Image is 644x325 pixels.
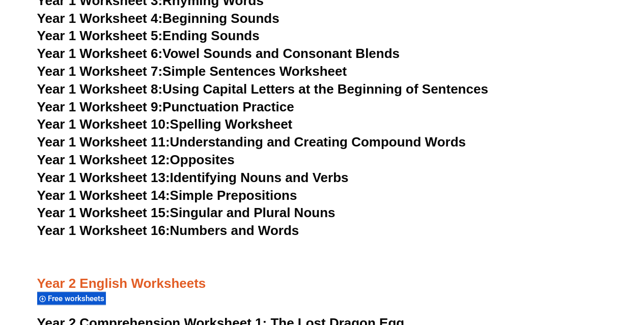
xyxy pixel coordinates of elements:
span: Year 1 Worksheet 5: [37,28,163,43]
span: Year 1 Worksheet 12: [37,152,170,167]
a: Year 1 Worksheet 13:Identifying Nouns and Verbs [37,170,349,185]
a: Year 1 Worksheet 9:Punctuation Practice [37,99,294,114]
span: Year 1 Worksheet 6: [37,46,163,61]
span: Year 1 Worksheet 16: [37,223,170,238]
a: Year 1 Worksheet 6:Vowel Sounds and Consonant Blends [37,46,400,61]
span: Year 1 Worksheet 14: [37,188,170,203]
span: Year 1 Worksheet 9: [37,99,163,114]
span: Year 1 Worksheet 8: [37,81,163,97]
h3: Year 2 English Worksheets [37,241,607,292]
span: Year 1 Worksheet 10: [37,116,170,132]
span: Year 1 Worksheet 13: [37,170,170,185]
iframe: Chat Widget [474,210,644,325]
span: Year 1 Worksheet 11: [37,134,170,150]
a: Year 1 Worksheet 5:Ending Sounds [37,28,260,43]
div: Free worksheets [37,291,106,305]
span: Year 1 Worksheet 7: [37,64,163,79]
a: Year 1 Worksheet 16:Numbers and Words [37,223,299,238]
span: Free worksheets [48,294,107,303]
a: Year 1 Worksheet 7:Simple Sentences Worksheet [37,64,347,79]
a: Year 1 Worksheet 10:Spelling Worksheet [37,116,293,132]
span: Year 1 Worksheet 15: [37,205,170,220]
a: Year 1 Worksheet 11:Understanding and Creating Compound Words [37,134,466,150]
a: Year 1 Worksheet 15:Singular and Plural Nouns [37,205,335,220]
span: Year 1 Worksheet 4: [37,11,163,26]
a: Year 1 Worksheet 4:Beginning Sounds [37,11,279,26]
a: Year 1 Worksheet 8:Using Capital Letters at the Beginning of Sentences [37,81,488,97]
a: Year 1 Worksheet 12:Opposites [37,152,235,167]
a: Year 1 Worksheet 14:Simple Prepositions [37,188,297,203]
